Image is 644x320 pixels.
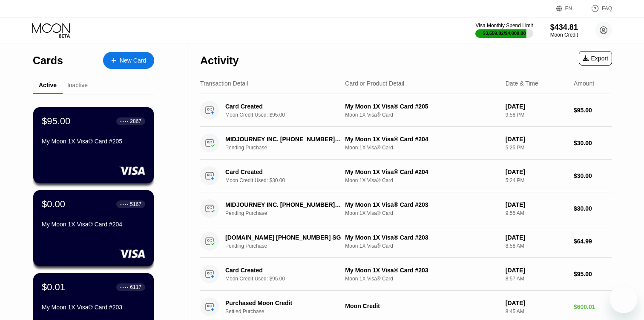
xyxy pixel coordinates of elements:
[583,55,608,62] div: Export
[42,221,145,228] div: My Moon 1X Visa® Card #204
[345,201,498,208] div: My Moon 1X Visa® Card #203
[345,169,498,175] div: My Moon 1X Visa® Card #204
[225,112,350,118] div: Moon Credit Used: $95.00
[506,234,567,241] div: [DATE]
[345,103,498,110] div: My Moon 1X Visa® Card #205
[120,57,146,64] div: New Card
[200,94,612,127] div: Card CreatedMoon Credit Used: $95.00My Moon 1X Visa® Card #205Moon 1X Visa® Card[DATE]9:58 PM$95.00
[225,169,341,175] div: Card Created
[42,138,145,145] div: My Moon 1X Visa® Card #205
[225,243,350,249] div: Pending Purchase
[345,112,498,118] div: Moon 1X Visa® Card
[550,23,578,32] div: $434.81
[225,136,341,143] div: MIDJOURNEY INC. [PHONE_NUMBER] US
[610,286,637,313] iframe: Кнопка, открывающая окно обмена сообщениями; идет разговор
[200,192,612,225] div: MIDJOURNEY INC. [PHONE_NUMBER] USPending PurchaseMy Moon 1X Visa® Card #203Moon 1X Visa® Card[DAT...
[200,160,612,192] div: Card CreatedMoon Credit Used: $30.00My Moon 1X Visa® Card #204Moon 1X Visa® Card[DATE]5:24 PM$30.00
[483,31,526,36] div: $3,559.82 / $4,000.00
[67,82,88,89] div: Inactive
[506,112,567,118] div: 9:58 PM
[506,145,567,151] div: 5:25 PM
[200,127,612,160] div: MIDJOURNEY INC. [PHONE_NUMBER] USPending PurchaseMy Moon 1X Visa® Card #204Moon 1X Visa® Card[DAT...
[506,210,567,216] div: 9:55 AM
[574,303,612,310] div: $600.01
[565,6,572,11] div: EN
[574,238,612,245] div: $64.99
[225,201,341,208] div: MIDJOURNEY INC. [PHONE_NUMBER] US
[345,303,498,309] div: Moon Credit
[39,82,57,89] div: Active
[574,107,612,114] div: $95.00
[506,169,567,175] div: [DATE]
[130,118,141,124] div: 2867
[200,225,612,258] div: [DOMAIN_NAME] [PHONE_NUMBER] SGPending PurchaseMy Moon 1X Visa® Card #203Moon 1X Visa® Card[DATE]...
[579,51,612,66] div: Export
[345,80,404,87] div: Card or Product Detail
[33,54,63,67] div: Cards
[33,190,154,266] div: $0.00● ● ● ●5167My Moon 1X Visa® Card #204
[475,23,533,38] div: Visa Monthly Spend Limit$3,559.82/$4,000.00
[225,145,350,151] div: Pending Purchase
[103,52,154,69] div: New Card
[345,234,498,241] div: My Moon 1X Visa® Card #203
[200,258,612,291] div: Card CreatedMoon Credit Used: $95.00My Moon 1X Visa® Card #203Moon 1X Visa® Card[DATE]8:57 AM$95.00
[345,267,498,274] div: My Moon 1X Visa® Card #203
[506,80,538,87] div: Date & Time
[506,177,567,183] div: 5:24 PM
[506,276,567,282] div: 8:57 AM
[506,136,567,143] div: [DATE]
[506,103,567,110] div: [DATE]
[574,140,612,146] div: $30.00
[574,271,612,277] div: $95.00
[225,267,341,274] div: Card Created
[345,136,498,143] div: My Moon 1X Visa® Card #204
[130,201,141,207] div: 5167
[225,177,350,183] div: Moon Credit Used: $30.00
[225,103,341,110] div: Card Created
[120,286,129,289] div: ● ● ● ●
[582,4,612,13] div: FAQ
[120,120,129,123] div: ● ● ● ●
[200,80,248,87] div: Transaction Detail
[506,267,567,274] div: [DATE]
[556,4,582,13] div: EN
[574,172,612,179] div: $30.00
[345,210,498,216] div: Moon 1X Visa® Card
[345,177,498,183] div: Moon 1X Visa® Card
[225,210,350,216] div: Pending Purchase
[120,203,129,206] div: ● ● ● ●
[550,32,578,38] div: Moon Credit
[602,6,612,11] div: FAQ
[345,243,498,249] div: Moon 1X Visa® Card
[130,284,141,290] div: 6117
[345,145,498,151] div: Moon 1X Visa® Card
[345,276,498,282] div: Moon 1X Visa® Card
[33,107,154,183] div: $95.00● ● ● ●2867My Moon 1X Visa® Card #205
[42,282,65,293] div: $0.01
[225,276,350,282] div: Moon Credit Used: $95.00
[574,80,594,87] div: Amount
[225,300,341,306] div: Purchased Moon Credit
[200,54,239,67] div: Activity
[225,234,341,241] div: [DOMAIN_NAME] [PHONE_NUMBER] SG
[574,205,612,212] div: $30.00
[42,304,145,311] div: My Moon 1X Visa® Card #203
[506,243,567,249] div: 8:58 AM
[475,23,533,29] div: Visa Monthly Spend Limit
[506,300,567,306] div: [DATE]
[225,309,350,314] div: Settled Purchase
[506,201,567,208] div: [DATE]
[42,116,70,127] div: $95.00
[506,309,567,314] div: 8:45 AM
[550,23,578,38] div: $434.81Moon Credit
[42,199,65,210] div: $0.00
